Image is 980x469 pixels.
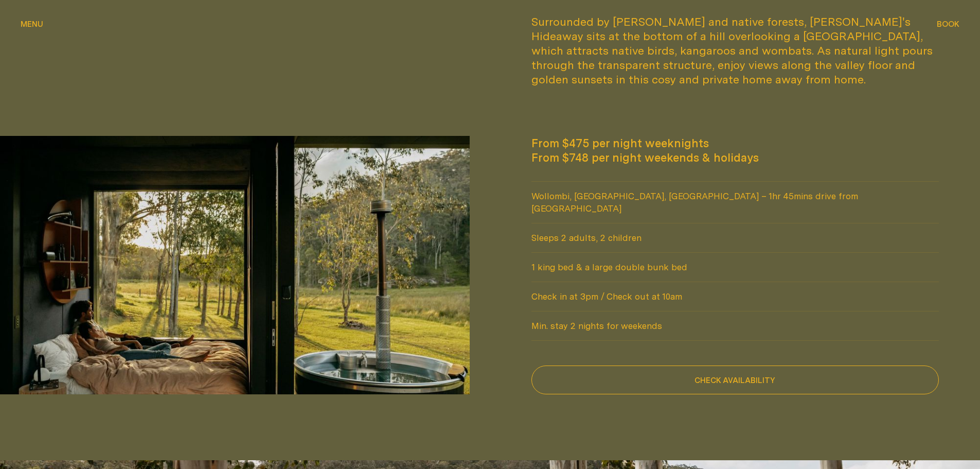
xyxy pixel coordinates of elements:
[531,136,939,150] span: From $475 per night weeknights
[531,223,939,252] span: Sleeps 2 adults, 2 children
[937,20,959,28] span: Book
[531,182,939,223] span: Wollombi, [GEOGRAPHIC_DATA], [GEOGRAPHIC_DATA] – 1hr 45mins drive from [GEOGRAPHIC_DATA]
[21,20,43,28] span: Menu
[21,19,43,31] button: show menu
[937,19,959,31] button: show booking tray
[531,311,939,340] span: Min. stay 2 nights for weekends
[531,14,939,86] div: Surrounded by [PERSON_NAME] and native forests, [PERSON_NAME]'s Hideaway sits at the bottom of a ...
[531,282,939,311] span: Check in at 3pm / Check out at 10am
[531,253,939,282] span: 1 king bed & a large double bunk bed
[531,366,939,394] button: check availability
[531,150,939,165] span: From $748 per night weekends & holidays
